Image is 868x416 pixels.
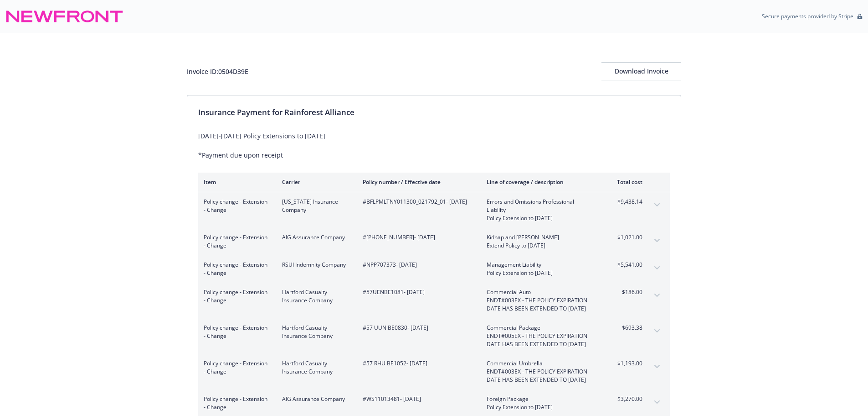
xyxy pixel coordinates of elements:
span: Commercial PackageENDT#005EX - THE POLICY EXPIRATION DATE HAS BEEN EXTENDED TO [DATE] [487,324,594,348]
span: Management LiabilityPolicy Extension to [DATE] [487,261,594,277]
span: Hartford Casualty Insurance Company [282,324,348,340]
span: Policy change - Extension - Change [204,359,267,376]
button: expand content [650,395,664,410]
div: Carrier [282,178,348,186]
span: Commercial Auto [487,288,594,296]
span: Hartford Casualty Insurance Company [282,359,348,376]
span: Policy change - Extension - Change [204,288,267,305]
button: expand content [650,233,664,248]
button: expand content [650,324,664,338]
span: Extend Policy to [DATE] [487,242,594,250]
span: Kidnap and [PERSON_NAME] [487,233,594,242]
span: Policy change - Extension - Change [204,261,267,277]
div: Policy change - Extension - Change[US_STATE] Insurance Company#BFLPMLTNY011300_021792_01- [DATE]E... [198,192,670,228]
span: $1,021.00 [608,233,642,242]
div: Invoice ID: 0504D39E [187,67,248,76]
div: [DATE]-[DATE] Policy Extensions to [DATE] *Payment due upon receipt [198,131,670,160]
span: AIG Assurance Company [282,233,348,242]
span: Errors and Omissions Professional LiabilityPolicy Extension to [DATE] [487,198,594,222]
div: Total cost [608,178,642,186]
span: [US_STATE] Insurance Company [282,198,348,214]
span: Policy change - Extension - Change [204,324,267,340]
div: Item [204,178,267,186]
span: Commercial AutoENDT#003EX - THE POLICY EXPIRATION DATE HAS BEEN EXTENDED TO [DATE] [487,288,594,313]
span: Policy change - Extension - Change [204,233,267,250]
span: Policy Extension to [DATE] [487,214,594,222]
button: expand content [650,288,664,303]
span: Policy change - Extension - Change [204,395,267,411]
span: Kidnap and [PERSON_NAME]Extend Policy to [DATE] [487,233,594,250]
span: Policy change - Extension - Change [204,198,267,214]
button: expand content [650,359,664,374]
button: Download Invoice [601,62,681,80]
span: $5,541.00 [608,261,642,269]
span: #57UENBE1081 - [DATE] [363,288,472,296]
div: Policy change - Extension - ChangeHartford Casualty Insurance Company#57 UUN BE0830- [DATE]Commer... [198,318,670,354]
p: Secure payments provided by Stripe [762,12,853,20]
span: ENDT#005EX - THE POLICY EXPIRATION DATE HAS BEEN EXTENDED TO [DATE] [487,332,594,348]
span: Hartford Casualty Insurance Company [282,288,348,305]
span: #57 RHU BE1052 - [DATE] [363,359,472,368]
span: Foreign Package [487,395,594,403]
span: Commercial Package [487,324,594,332]
div: Policy change - Extension - ChangeHartford Casualty Insurance Company#57 RHU BE1052- [DATE]Commer... [198,354,670,390]
span: $3,270.00 [608,395,642,403]
div: Policy change - Extension - ChangeAIG Assurance Company#[PHONE_NUMBER]- [DATE]Kidnap and [PERSON_... [198,228,670,255]
div: Policy number / Effective date [363,178,472,186]
span: $186.00 [608,288,642,296]
span: #57 UUN BE0830 - [DATE] [363,324,472,332]
span: #BFLPMLTNY011300_021792_01 - [DATE] [363,198,472,206]
span: AIG Assurance Company [282,395,348,403]
span: #WS11013481 - [DATE] [363,395,472,403]
span: $1,193.00 [608,359,642,368]
span: Policy Extension to [DATE] [487,403,594,411]
span: Errors and Omissions Professional Liability [487,198,594,214]
div: Policy change - Extension - ChangeRSUI Indemnity Company#NPP707373- [DATE]Management LiabilityPol... [198,255,670,283]
span: $693.38 [608,324,642,332]
span: Foreign PackagePolicy Extension to [DATE] [487,395,594,411]
div: Line of coverage / description [487,178,594,186]
span: Policy Extension to [DATE] [487,269,594,277]
span: RSUI Indemnity Company [282,261,348,269]
span: Management Liability [487,261,594,269]
span: Commercial Umbrella [487,359,594,368]
div: Policy change - Extension - ChangeHartford Casualty Insurance Company#57UENBE1081- [DATE]Commerci... [198,283,670,318]
span: ENDT#003EX - THE POLICY EXPIRATION DATE HAS BEEN EXTENDED TO [DATE] [487,368,594,384]
div: Download Invoice [601,63,681,80]
div: Insurance Payment for Rainforest Alliance [198,106,670,118]
span: #NPP707373 - [DATE] [363,261,472,269]
span: Commercial UmbrellaENDT#003EX - THE POLICY EXPIRATION DATE HAS BEEN EXTENDED TO [DATE] [487,359,594,384]
span: #[PHONE_NUMBER] - [DATE] [363,233,472,242]
button: expand content [650,261,664,275]
span: ENDT#003EX - THE POLICY EXPIRATION DATE HAS BEEN EXTENDED TO [DATE] [487,296,594,313]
